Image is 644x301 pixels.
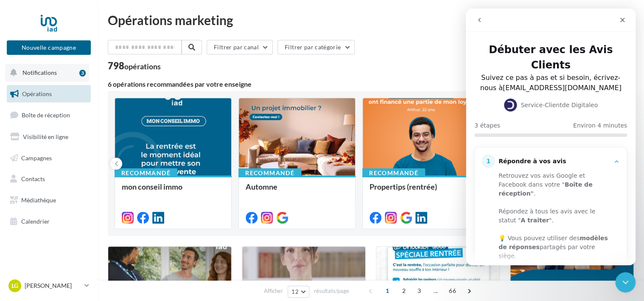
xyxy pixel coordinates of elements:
a: Calendrier [5,213,92,230]
div: opérations [124,62,161,70]
span: Campagnes [21,154,52,161]
span: Médiathèque [21,196,56,204]
span: ... [429,284,442,298]
a: Contacts [5,170,92,188]
button: Notifications 3 [5,64,89,82]
span: 3 [412,284,426,298]
span: Calendrier [21,218,50,225]
div: mon conseil immo [122,182,224,199]
p: [PERSON_NAME] [25,281,81,290]
div: Opérations marketing [108,14,634,26]
div: Recommandé [362,168,425,178]
div: 3 [79,70,86,77]
span: 2 [397,284,411,298]
span: LG [11,281,18,290]
span: Afficher [264,287,283,295]
div: Automne [246,182,348,199]
a: Médiathèque [5,191,92,209]
button: Filtrer par canal [207,40,273,54]
span: 1 [381,284,394,298]
button: Filtrer par catégorie [277,40,355,54]
div: Propertips (rentrée) [370,182,472,199]
span: Boîte de réception [22,111,70,119]
span: Opérations [22,90,52,97]
span: Contacts [21,175,45,182]
span: Notifications [22,69,57,76]
a: Opérations [5,85,92,103]
button: 12 [288,286,309,298]
a: LG [PERSON_NAME] [7,278,91,294]
div: Répondre [33,252,148,276]
a: Campagnes [5,149,92,167]
iframe: Intercom live chat [466,9,636,265]
span: Visibilité en ligne [23,133,68,140]
div: 798 [108,61,161,71]
a: Visibilité en ligne [5,128,92,146]
div: Recommandé [238,168,301,178]
a: Boîte de réception [5,106,92,124]
button: Nouvelle campagne [7,40,91,55]
div: Recommandé [115,168,177,178]
div: 6 opérations recommandées par votre enseigne [108,81,620,88]
span: 66 [445,284,459,298]
span: 12 [291,288,299,295]
iframe: Intercom live chat [615,272,636,292]
span: résultats/page [314,287,349,295]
